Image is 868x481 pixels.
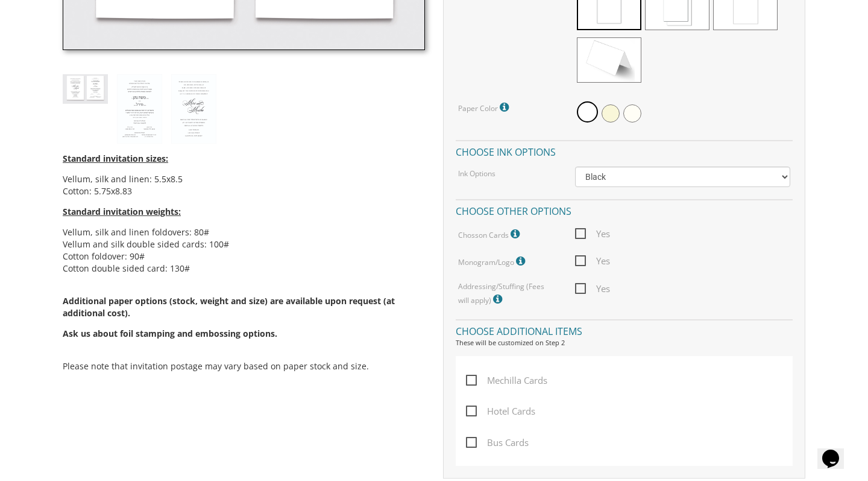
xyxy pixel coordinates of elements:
[63,328,277,339] span: Ask us about foil stamping and embossing options.
[63,250,425,263] li: Cotton foldover: 90#
[458,168,495,179] label: Ink Options
[458,281,557,307] label: Addressing/Stuffing (Fees will apply)
[63,206,181,217] span: Standard invitation weights:
[63,74,108,104] img: style1_thumb2.jpg
[63,185,425,197] li: Cotton: 5.75x8.83
[63,263,425,275] li: Cotton double sided card: 130#
[466,373,547,388] span: Mechilla Cards
[456,319,793,340] h4: Choose additional items
[117,74,162,144] img: style1_heb.jpg
[466,404,535,419] span: Hotel Cards
[575,281,610,296] span: Yes
[575,253,610,269] span: Yes
[575,226,610,241] span: Yes
[63,238,425,250] li: Vellum and silk double sided cards: 100#
[458,253,528,269] label: Monogram/Logo
[171,74,216,144] img: style1_eng.jpg
[456,199,793,220] h4: Choose other options
[63,144,425,384] div: Please note that invitation postage may vary based on paper stock and size.
[817,433,856,469] iframe: chat widget
[466,435,529,450] span: Bus Cards
[63,226,425,238] li: Vellum, silk and linen foldovers: 80#
[63,295,425,340] span: Additional paper options (stock, weight and size) are available upon request (at additional cost).
[456,140,793,161] h4: Choose ink options
[63,173,425,185] li: Vellum, silk and linen: 5.5x8.5
[456,338,793,348] div: These will be customized on Step 2
[458,226,523,242] label: Chosson Cards
[63,153,168,164] span: Standard invitation sizes:
[458,100,512,115] label: Paper Color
